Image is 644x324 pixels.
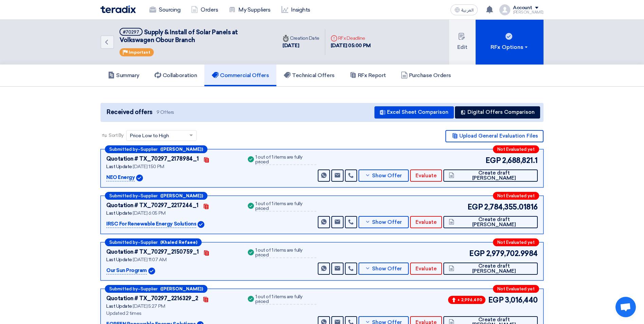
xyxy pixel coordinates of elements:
[491,43,529,51] div: RFx Options
[106,155,199,163] div: Quotation # TX_70297_2178984_1
[107,108,152,117] span: Received offers
[106,201,199,210] div: Quotation # TX_70297_2217244_1
[513,11,544,14] div: [PERSON_NAME]
[157,109,174,115] span: 9 Offers
[123,30,139,34] div: #70297
[497,240,535,245] span: Not Evaluated yet
[255,248,316,258] div: 1 out of 1 items are fully priced
[476,20,544,65] button: RFx Options
[154,72,197,79] h5: Collaboration
[502,155,538,166] span: 2,688,821.1
[106,294,198,303] div: Quotation # TX_70297_2216329_2
[109,194,138,198] span: Submitted by
[449,20,476,65] button: Edit
[497,147,535,151] span: Not Evaluated yet
[106,210,132,216] span: Last Update
[108,72,140,79] h5: Summary
[372,173,402,178] span: Show Offer
[372,266,402,271] span: Show Offer
[485,155,501,166] span: EGP
[456,170,532,181] span: Create draft [PERSON_NAME]
[119,29,238,44] span: Supply & Install of Solar Panels at Volkswagen Obour Branch
[450,4,478,15] button: العربية
[505,294,538,306] span: 3,016,440
[160,194,203,198] b: ([PERSON_NAME])
[276,2,316,17] a: Insights
[486,248,538,259] span: 2,979,702.9984
[130,132,169,139] span: Price Low to High
[445,130,544,142] button: Upload General Evaluation Files
[141,194,158,198] span: Supplier
[513,5,532,11] div: Account
[160,287,203,291] b: ([PERSON_NAME])
[484,201,538,213] span: 2,784,355.01816
[160,240,197,245] b: (Khaled Refaee)
[358,263,409,275] button: Show Offer
[186,2,223,17] a: Orders
[141,287,158,291] span: Supplier
[106,303,132,309] span: Last Update
[133,164,164,169] span: [DATE] 1:50 PM
[497,194,535,198] span: Not Evaluated yet
[499,4,510,15] img: profile_test.png
[456,217,532,227] span: Create draft [PERSON_NAME]
[410,263,442,275] button: Evaluate
[105,145,207,153] div: –
[119,28,269,44] h5: Supply & Install of Solar Panels at Volkswagen Obour Branch
[109,147,138,151] span: Submitted by
[331,35,371,42] div: RFx Deadline
[358,169,409,182] button: Show Offer
[456,264,532,274] span: Create draft [PERSON_NAME]
[106,164,132,169] span: Last Update
[448,296,485,304] span: + 2,996,490
[106,257,132,263] span: Last Update
[141,240,158,245] span: Supplier
[393,65,459,86] a: Purchase Orders
[198,221,204,228] img: Verified Account
[443,169,538,182] button: Create draft [PERSON_NAME]
[141,147,158,151] span: Supplier
[410,216,442,228] button: Evaluate
[467,201,483,213] span: EGP
[160,147,203,151] b: ([PERSON_NAME])
[223,2,276,17] a: My Suppliers
[148,268,155,274] img: Verified Account
[109,287,138,291] span: Submitted by
[105,238,202,246] div: –
[212,72,269,79] h5: Commercial Offers
[255,155,316,165] div: 1 out of 1 items are fully priced
[331,42,371,50] div: [DATE] 05:00 PM
[106,174,135,182] p: NEO Energy
[443,263,538,275] button: Create draft [PERSON_NAME]
[410,169,442,182] button: Evaluate
[133,210,165,216] span: [DATE] 6:05 PM
[109,240,138,245] span: Submitted by
[106,248,199,256] div: Quotation # TX_70297_2150759_1
[416,220,437,225] span: Evaluate
[615,297,636,317] a: Open chat
[282,42,319,50] div: [DATE]
[100,65,147,86] a: Summary
[133,257,166,263] span: [DATE] 11:07 AM
[469,248,485,259] span: EGP
[461,8,474,13] span: العربية
[109,132,124,139] span: Sort By
[276,65,342,86] a: Technical Offers
[147,65,205,86] a: Collaboration
[497,287,535,291] span: Not Evaluated yet
[106,267,147,275] p: Our Sun Program
[282,35,319,42] div: Creation Date
[129,50,150,55] span: Important
[342,65,393,86] a: RFx Report
[255,294,316,305] div: 1 out of 1 items are fully priced
[416,173,437,178] span: Evaluate
[106,220,196,228] p: IRSC For Renewable Energy Solutions
[144,2,186,17] a: Sourcing
[374,106,454,119] button: Excel Sheet Comparison
[372,220,402,225] span: Show Offer
[105,285,207,293] div: –
[358,216,409,228] button: Show Offer
[255,201,316,212] div: 1 out of 1 items are fully priced
[136,175,143,181] img: Verified Account
[204,65,276,86] a: Commercial Offers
